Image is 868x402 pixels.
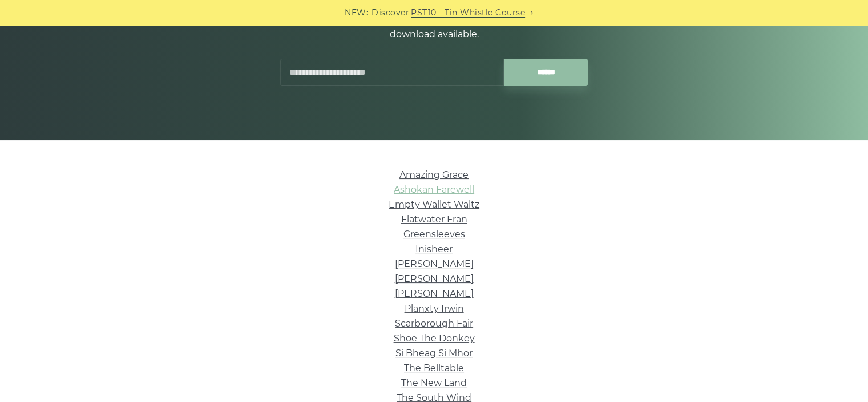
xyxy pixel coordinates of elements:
[394,184,474,195] a: Ashokan Farewell
[345,6,368,19] span: NEW:
[280,12,588,42] p: 10+ Irish Waltzes with sheet music and tin whistle tabs. Free PDF download available.
[395,258,474,269] a: [PERSON_NAME]
[401,377,467,388] a: The New Land
[389,199,479,210] a: Empty Wallet Waltz
[403,229,465,240] a: Greensleeves
[395,318,473,329] a: Scarborough Fair
[415,244,453,254] a: Inisheer
[411,6,525,19] a: PST10 - Tin Whistle Course
[405,303,464,314] a: Planxty Irwin
[404,363,464,373] a: The Belltable
[372,6,409,19] span: Discover
[399,169,469,180] a: Amazing Grace
[394,333,475,344] a: Shoe The Donkey
[395,348,473,359] a: Si­ Bheag Si­ Mhor
[401,214,467,225] a: Flatwater Fran
[395,273,474,284] a: [PERSON_NAME]
[395,288,474,299] a: [PERSON_NAME]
